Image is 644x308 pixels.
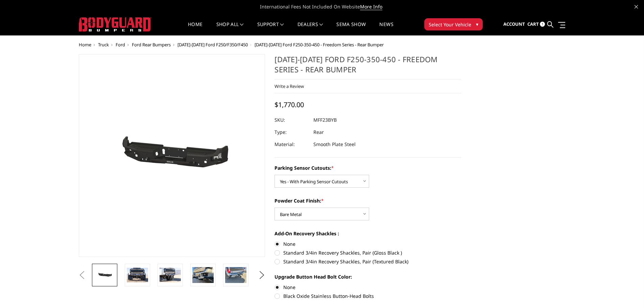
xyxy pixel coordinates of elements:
img: 2023-2025 Ford F250-350-450 - Freedom Series - Rear Bumper [160,268,181,282]
a: SEMA Show [336,22,366,35]
a: Truck [98,42,109,48]
dt: Material: [275,138,308,150]
span: 1 [540,22,545,27]
dt: Type: [275,126,308,138]
button: Previous [77,270,87,280]
img: 2023-2025 Ford F250-350-450 - Freedom Series - Rear Bumper [127,268,148,282]
button: Select Your Vehicle [424,18,483,30]
label: Black Oxide Stainless Button-Head Bolts [275,292,461,300]
span: Select Your Vehicle [429,21,471,28]
a: Support [257,22,284,35]
label: None [275,240,461,247]
label: Powder Coat Finish: [275,197,461,204]
dd: Smooth Plate Steel [313,138,356,150]
dd: MFF23BYB [313,114,337,126]
a: [DATE]-[DATE] Ford F250/F350/F450 [177,42,248,48]
button: Next [257,270,267,280]
a: Write a Review [275,83,304,89]
span: $1,770.00 [275,100,304,109]
dt: SKU: [275,114,308,126]
label: Add-On Recovery Shackles : [275,230,461,237]
a: Ford [116,42,125,48]
a: shop all [216,22,244,35]
a: Cart 1 [527,15,545,33]
dd: Rear [313,126,324,138]
span: ▾ [476,21,478,28]
span: Cart [527,21,539,27]
a: Home [79,42,91,48]
a: Dealers [297,22,323,35]
img: 2023-2025 Ford F250-350-450 - Freedom Series - Rear Bumper [225,267,246,283]
img: 2023-2025 Ford F250-350-450 - Freedom Series - Rear Bumper [192,267,214,283]
a: More Info [360,3,382,10]
span: Account [503,21,525,27]
a: 2023-2025 Ford F250-350-450 - Freedom Series - Rear Bumper [79,54,265,257]
label: Standard 3/4in Recovery Shackles, Pair (Gloss Black ) [275,249,461,256]
label: None [275,284,461,291]
label: Parking Sensor Cutouts: [275,164,461,171]
a: News [379,22,393,35]
label: Upgrade Button Head Bolt Color: [275,273,461,280]
iframe: Chat Widget [610,276,644,308]
h1: [DATE]-[DATE] Ford F250-350-450 - Freedom Series - Rear Bumper [275,54,461,79]
a: Home [188,22,202,35]
label: Standard 3/4in Recovery Shackles, Pair (Textured Black) [275,258,461,265]
img: BODYGUARD BUMPERS [79,17,151,31]
a: Ford Rear Bumpers [132,42,171,48]
span: [DATE]-[DATE] Ford F250-350-450 - Freedom Series - Rear Bumper [255,42,384,48]
a: Account [503,15,525,33]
